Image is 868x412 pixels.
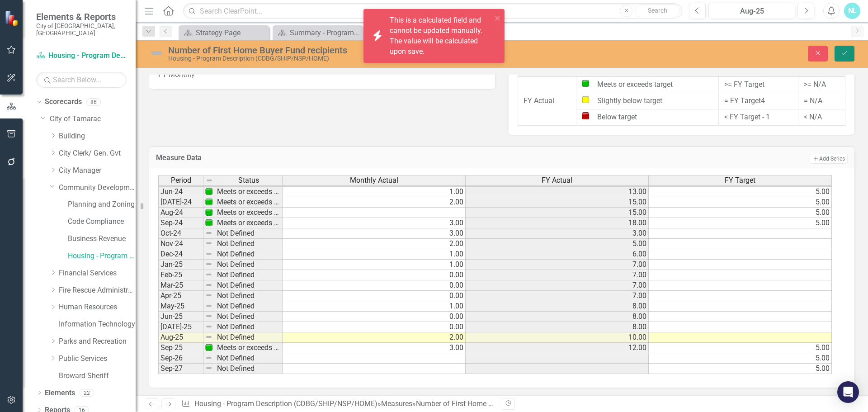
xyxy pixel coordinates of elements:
img: 8DAGhfEEPCf229AAAAAElFTkSuQmCC [205,323,212,330]
td: Meets or exceeds target [215,187,283,197]
a: Code Compliance [68,217,136,227]
span: Search [648,7,667,14]
img: 1UOPjbPZzarJnojPNnPdqcrKqsyubKg2UwelywlROmNPl+gdMW9Kb8ri8GgAAAABJRU5ErkJggg== [205,219,212,226]
a: Public Services [59,354,136,364]
td: 2.00 [283,197,466,208]
a: Information Technology [59,319,136,330]
button: Search [635,5,680,17]
a: Strategy Page [181,27,267,38]
a: Fire Rescue Administration [59,285,136,296]
img: Meets or exceeds target [582,80,589,87]
td: 7.00 [466,270,649,280]
td: 5.00 [649,343,832,353]
img: 8DAGhfEEPCf229AAAAAElFTkSuQmCC [205,271,212,278]
div: NL [844,3,860,19]
td: 5.00 [649,187,832,197]
td: 13.00 [466,187,649,197]
img: 1UOPjbPZzarJnojPNnPdqcrKqsyubKg2UwelywlROmNPl+gdMW9Kb8ri8GgAAAABJRU5ErkJggg== [205,198,212,205]
button: Add Series [810,154,848,164]
td: Nov-24 [158,239,203,249]
div: FY Monthly [149,63,495,89]
a: Parks and Recreation [59,336,136,347]
span: Status [238,176,259,185]
div: Housing - Program Description (CDBG/SHIP/NSP/HOME) [168,55,545,62]
td: 2.00 [283,239,466,249]
td: [DATE]-25 [158,322,203,332]
img: 8DAGhfEEPCf229AAAAAElFTkSuQmCC [205,333,212,341]
td: Not Defined [215,239,283,249]
td: 3.00 [466,228,649,239]
img: 8DAGhfEEPCf229AAAAAElFTkSuQmCC [205,292,212,299]
div: Summary - Program Description (CDBG/SHIP/NSP/HOME) [290,27,361,38]
td: 3.00 [283,218,466,228]
td: May-25 [158,301,203,312]
img: 8DAGhfEEPCf229AAAAAElFTkSuQmCC [205,240,212,247]
a: Human Resources [59,302,136,313]
td: 5.00 [649,197,832,208]
img: Not Defined [149,46,164,60]
a: Business Revenue [68,234,136,244]
td: 7.00 [466,291,649,301]
td: = FY Target4 [719,93,798,109]
td: Sep-27 [158,364,203,374]
td: 15.00 [466,197,649,208]
td: >= N/A [798,77,845,93]
td: < N/A [798,109,845,126]
td: 12.00 [466,343,649,353]
div: Slightly below target [582,96,713,106]
a: Financial Services [59,268,136,279]
td: 8.00 [466,301,649,312]
td: 3.00 [283,343,466,353]
td: Not Defined [215,228,283,239]
td: 6.00 [466,249,649,260]
a: City of Tamarac [50,114,136,124]
div: Open Intercom Messenger [837,381,859,403]
img: 8DAGhfEEPCf229AAAAAElFTkSuQmCC [205,229,212,237]
span: Elements & Reports [36,11,127,22]
input: Search Below... [36,72,127,88]
td: 18.00 [466,218,649,228]
td: 1.00 [283,301,466,312]
img: 8DAGhfEEPCf229AAAAAElFTkSuQmCC [205,365,212,372]
a: Elements [45,388,75,398]
td: 10.00 [466,332,649,343]
div: Number of First Home Buyer Fund recipients [416,399,557,408]
h3: Measure Data [156,154,533,162]
td: Not Defined [215,312,283,322]
td: 0.00 [283,270,466,280]
a: Summary - Program Description (CDBG/SHIP/NSP/HOME) [275,27,361,38]
input: Search ClearPoint... [183,3,682,19]
td: Not Defined [215,260,283,270]
td: 15.00 [466,208,649,218]
td: Aug-24 [158,208,203,218]
td: 0.00 [283,291,466,301]
img: 8DAGhfEEPCf229AAAAAElFTkSuQmCC [205,250,212,257]
td: < FY Target - 1 [719,109,798,126]
td: Meets or exceeds target [215,197,283,208]
td: 5.00 [649,208,832,218]
img: 8DAGhfEEPCf229AAAAAElFTkSuQmCC [205,302,212,309]
td: Dec-24 [158,249,203,260]
a: Building [59,131,136,142]
img: 8DAGhfEEPCf229AAAAAElFTkSuQmCC [205,313,212,320]
td: 3.00 [283,228,466,239]
div: 22 [80,389,94,397]
td: 5.00 [649,218,832,228]
td: Jun-25 [158,312,203,322]
td: Oct-24 [158,228,203,239]
td: Not Defined [215,270,283,280]
td: Not Defined [215,249,283,260]
td: Not Defined [215,280,283,291]
div: Meets or exceeds target [582,80,713,90]
img: 8DAGhfEEPCf229AAAAAElFTkSuQmCC [206,177,213,184]
img: 1UOPjbPZzarJnojPNnPdqcrKqsyubKg2UwelywlROmNPl+gdMW9Kb8ri8GgAAAABJRU5ErkJggg== [205,344,212,351]
td: Sep-26 [158,353,203,364]
td: Not Defined [215,364,283,374]
td: Not Defined [215,332,283,343]
a: Housing - Program Description (CDBG/SHIP/NSP/HOME) [68,251,136,261]
div: Strategy Page [196,27,267,38]
td: Feb-25 [158,270,203,280]
td: Aug-25 [158,332,203,343]
td: 2.00 [283,332,466,343]
td: Jun-24 [158,187,203,197]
